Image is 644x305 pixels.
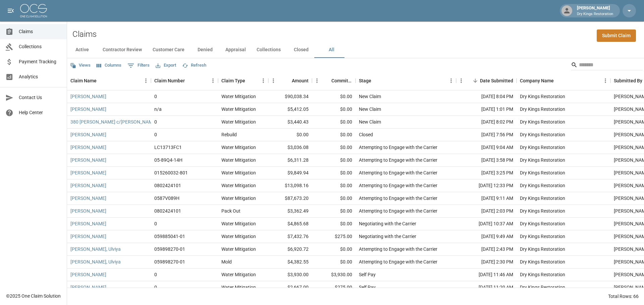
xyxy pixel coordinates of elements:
[221,208,240,214] div: Pack Out
[520,119,565,125] div: Dry Kings Restoration
[70,182,106,189] a: [PERSON_NAME]
[70,144,106,151] a: [PERSON_NAME]
[520,106,565,112] div: Dry Kings Restoration
[4,4,17,17] button: open drawer
[520,169,565,176] div: Dry Kings Restoration
[520,131,565,138] div: Dry Kings Restoration
[456,281,517,294] div: [DATE] 11:20 AM
[371,76,381,85] button: Sort
[312,141,356,154] div: $0.00
[70,271,106,278] a: [PERSON_NAME]
[268,116,312,129] div: $3,440.43
[268,167,312,179] div: $9,849.94
[268,218,312,230] div: $4,865.68
[471,76,480,85] button: Sort
[258,76,268,86] button: Menu
[359,157,437,163] div: Attempting to Engage with the Carrier
[221,182,256,189] div: Water Mitigation
[520,246,565,252] div: Dry Kings Restoration
[456,205,517,218] div: [DATE] 2:03 PM
[359,284,376,291] div: Self Pay
[19,73,61,80] span: Analytics
[520,233,565,240] div: Dry Kings Restoration
[218,71,268,90] div: Claim Type
[520,93,565,100] div: Dry Kings Restoration
[312,129,356,141] div: $0.00
[520,208,565,214] div: Dry Kings Restoration
[19,94,61,101] span: Contact Us
[67,42,644,58] div: dynamic tabs
[154,208,181,214] div: 0802424101
[614,71,642,90] div: Submitted By
[456,129,517,141] div: [DATE] 7:56 PM
[268,71,312,90] div: Amount
[147,42,190,58] button: Customer Care
[221,71,245,90] div: Claim Type
[520,195,565,202] div: Dry Kings Restoration
[312,205,356,218] div: $0.00
[312,179,356,192] div: $0.00
[359,271,376,278] div: Self Pay
[268,154,312,167] div: $6,311.28
[19,43,61,50] span: Collections
[154,195,179,202] div: 0587V089H
[97,76,106,85] button: Sort
[456,103,517,116] div: [DATE] 1:01 PM
[221,119,256,125] div: Water Mitigation
[456,269,517,281] div: [DATE] 11:46 AM
[517,71,610,90] div: Company Name
[268,230,312,243] div: $7,432.76
[312,256,356,269] div: $0.00
[70,169,106,176] a: [PERSON_NAME]
[520,220,565,227] div: Dry Kings Restoration
[608,293,639,300] div: Total Rows: 66
[268,205,312,218] div: $3,362.49
[268,179,312,192] div: $13,098.16
[70,157,106,163] a: [PERSON_NAME]
[359,131,373,138] div: Closed
[359,208,437,214] div: Attempting to Engage with the Carrier
[141,76,151,86] button: Menu
[70,93,106,100] a: [PERSON_NAME]
[292,71,309,90] div: Amount
[70,284,106,291] a: [PERSON_NAME]
[520,182,565,189] div: Dry Kings Restoration
[268,256,312,269] div: $4,382.55
[70,246,121,252] a: [PERSON_NAME], Ulviya
[286,42,316,58] button: Closed
[268,281,312,294] div: $2,667.00
[72,29,97,39] h2: Claims
[154,182,181,189] div: 0802424101
[70,106,106,112] a: [PERSON_NAME]
[456,167,517,179] div: [DATE] 3:25 PM
[154,220,157,227] div: 0
[359,182,437,189] div: Attempting to Engage with the Carrier
[19,28,61,35] span: Claims
[268,76,278,86] button: Menu
[456,230,517,243] div: [DATE] 9:49 AM
[312,230,356,243] div: $275.00
[520,258,565,265] div: Dry Kings Restoration
[312,218,356,230] div: $0.00
[221,144,256,151] div: Water Mitigation
[268,243,312,256] div: $6,920.72
[221,106,256,112] div: Water Mitigation
[312,281,356,294] div: $275.00
[520,157,565,163] div: Dry Kings Restoration
[251,42,286,58] button: Collections
[268,90,312,103] div: $90,038.34
[180,60,208,71] button: Refresh
[520,71,554,90] div: Company Name
[221,93,256,100] div: Water Mitigation
[480,71,513,90] div: Date Submitted
[19,109,61,116] span: Help Center
[221,220,256,227] div: Water Mitigation
[456,243,517,256] div: [DATE] 2:43 PM
[154,60,178,71] button: Export
[154,233,185,240] div: 059885041-01
[456,179,517,192] div: [DATE] 12:33 PM
[520,144,565,151] div: Dry Kings Restoration
[312,269,356,281] div: $3,930.00
[19,58,61,65] span: Payment Tracking
[456,192,517,205] div: [DATE] 9:11 AM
